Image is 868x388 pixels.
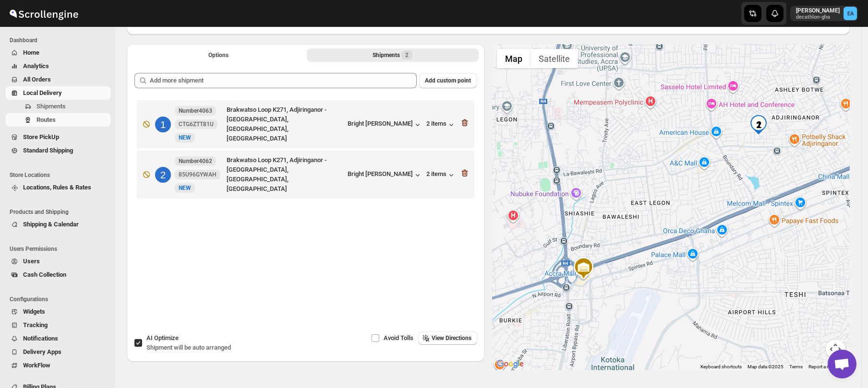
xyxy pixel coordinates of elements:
[179,185,191,191] span: NEW
[6,332,110,345] button: Notifications
[6,255,110,268] button: Users
[23,271,66,278] span: Cash Collection
[425,77,471,84] span: Add custom point
[10,208,110,216] span: Products and Shipping
[23,133,59,141] span: Store PickUp
[179,134,191,141] span: NEW
[6,318,110,332] button: Tracking
[418,331,477,345] button: View Directions
[844,7,857,20] span: Emmanuel Adu-Mensah
[23,62,49,70] span: Analytics
[10,36,110,44] span: Dashboard
[6,113,110,127] button: Routes
[384,334,413,341] span: Avoid Tolls
[10,295,110,303] span: Configurations
[6,268,110,282] button: Cash Collection
[307,48,479,62] button: Selected Shipments
[155,167,171,183] div: 2
[826,340,845,359] button: Map camera controls
[6,46,110,59] button: Home
[23,76,51,83] span: All Orders
[828,350,856,378] a: Open chat
[6,359,110,372] button: WorkFlow
[23,221,79,228] span: Shipping & Calendar
[23,335,58,342] span: Notifications
[373,50,412,60] div: Shipments
[796,7,840,14] p: [PERSON_NAME]
[432,334,471,342] span: View Directions
[6,345,110,359] button: Delivery Apps
[23,308,45,315] span: Widgets
[179,158,212,165] b: Number4062
[789,364,803,369] a: Terms
[133,48,305,62] button: All Route Options
[808,364,847,369] a: Report a map error
[208,51,229,59] span: Options
[179,120,214,128] span: CTG6ZTT81U
[23,184,91,191] span: Locations, Rules & Rates
[23,49,39,56] span: Home
[494,358,526,370] img: Google
[494,358,526,370] a: Open this area in Google Maps (opens a new window)
[36,116,56,123] span: Routes
[146,344,231,351] span: Shipment will be auto arranged
[10,171,110,179] span: Store Locations
[747,364,784,369] span: Map data ©2025
[6,73,110,86] button: All Orders
[10,245,110,253] span: Users Permissions
[179,171,217,178] span: 85U96GYWAH
[150,19,244,29] div: •
[847,11,854,17] text: EA
[23,362,50,369] span: WorkFlow
[8,1,80,25] img: ScrollEngine
[179,107,212,114] b: Number4063
[6,59,110,73] button: Analytics
[790,6,858,21] button: User menu
[23,258,40,265] span: Users
[405,51,409,59] span: 2
[127,65,484,327] div: Selected Shipments
[348,170,422,180] button: Bright [PERSON_NAME]
[426,120,456,129] button: 2 items
[426,170,456,180] button: 2 items
[6,218,110,231] button: Shipping & Calendar
[150,73,417,88] input: Add more shipment
[419,73,477,88] button: Add custom point
[227,155,344,194] div: Brakwatso Loop K271, Adjiringanor - [GEOGRAPHIC_DATA], [GEOGRAPHIC_DATA], [GEOGRAPHIC_DATA]
[23,147,73,154] span: Standard Shipping
[530,49,578,68] button: Show satellite imagery
[227,105,344,143] div: Brakwatso Loop K271, Adjiringanor - [GEOGRAPHIC_DATA], [GEOGRAPHIC_DATA], [GEOGRAPHIC_DATA]
[23,321,48,329] span: Tracking
[23,348,61,355] span: Delivery Apps
[348,120,422,129] button: Bright [PERSON_NAME]
[796,14,840,20] p: decathlon-gha
[749,115,768,134] div: 2
[23,89,62,96] span: Local Delivery
[6,181,110,194] button: Locations, Rules & Rates
[6,100,110,113] button: Shipments
[497,49,530,68] button: Show street map
[155,117,171,132] div: 1
[146,334,179,341] span: AI Optimize
[6,305,110,318] button: Widgets
[700,364,742,370] button: Keyboard shortcuts
[36,103,66,110] span: Shipments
